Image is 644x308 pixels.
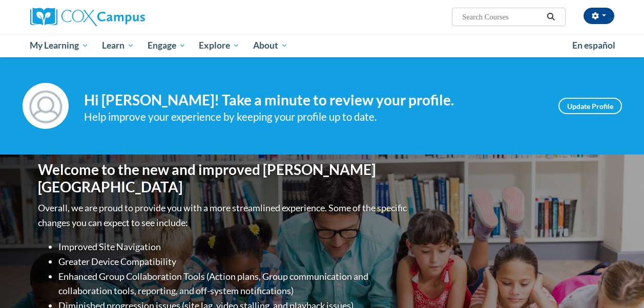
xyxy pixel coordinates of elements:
a: My Learning [24,34,96,57]
a: Cox Campus [30,8,215,26]
a: En español [566,35,622,56]
img: Cox Campus [30,8,145,26]
img: Profile Image [23,83,69,129]
input: Search Courses [461,11,543,23]
a: Learn [95,34,141,57]
span: Explore [199,39,240,52]
span: Engage [148,39,186,52]
span: Learn [102,39,134,52]
div: Main menu [23,34,622,57]
li: Improved Site Navigation [58,239,409,254]
iframe: Button to launch messaging window [603,267,636,300]
button: Search [543,11,558,23]
a: Explore [192,34,246,57]
li: Greater Device Compatibility [58,254,409,269]
h1: Welcome to the new and improved [PERSON_NAME][GEOGRAPHIC_DATA] [38,161,409,195]
div: Help improve your experience by keeping your profile up to date. [84,108,543,125]
a: Update Profile [558,98,622,114]
span: About [253,39,288,52]
span: En español [572,40,615,51]
button: Account Settings [584,8,614,24]
li: Enhanced Group Collaboration Tools (Action plans, Group communication and collaboration tools, re... [58,269,409,299]
a: Engage [141,34,193,57]
h4: Hi [PERSON_NAME]! Take a minute to review your profile. [84,92,543,109]
span: My Learning [30,39,89,52]
p: Overall, we are proud to provide you with a more streamlined experience. Some of the specific cha... [38,201,409,230]
a: About [246,34,295,57]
